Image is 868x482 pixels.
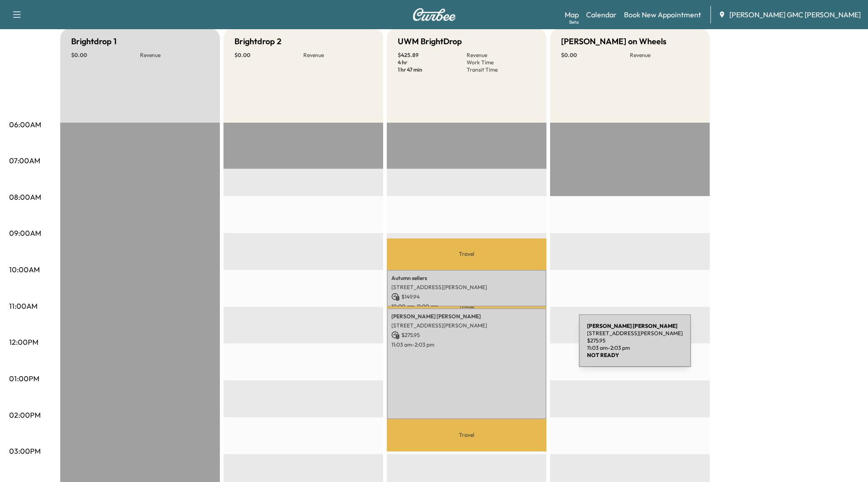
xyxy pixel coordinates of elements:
h5: [PERSON_NAME] on Wheels [561,35,666,48]
p: 10:00AM [9,264,40,275]
p: $ 275.95 [391,331,542,339]
div: Beta [569,19,579,26]
span: [PERSON_NAME] GMC [PERSON_NAME] [729,9,861,20]
p: $ 0.00 [234,52,303,59]
p: Revenue [630,52,699,59]
img: Curbee Logo [412,8,456,21]
p: Autumn sellers [391,275,542,282]
p: 12:00PM [9,337,38,347]
p: $ 149.94 [391,293,542,301]
p: $ 0.00 [71,52,140,59]
p: Revenue [140,52,209,59]
p: 08:00AM [9,192,41,202]
p: [PERSON_NAME] [PERSON_NAME] [391,313,542,320]
p: 03:00PM [9,446,41,456]
p: 11:00AM [9,301,37,311]
p: 07:00AM [9,155,40,166]
p: Transit Time [467,66,535,73]
a: Calendar [586,9,617,20]
p: Revenue [303,52,372,59]
p: 4 hr [398,59,467,66]
p: 09:00AM [9,228,41,238]
p: [STREET_ADDRESS][PERSON_NAME] [391,322,542,329]
p: 06:00AM [9,119,41,130]
p: Work Time [467,59,535,66]
p: Travel [387,238,546,270]
p: 01:00PM [9,373,39,384]
p: $ 0.00 [561,52,630,59]
h5: UWM BrightDrop [398,35,462,48]
a: MapBeta [565,9,579,20]
p: 11:03 am - 2:03 pm [391,341,542,348]
p: $ 425.89 [398,52,467,59]
p: Revenue [467,52,535,59]
p: [STREET_ADDRESS][PERSON_NAME] [391,284,542,291]
p: 02:00PM [9,409,41,420]
a: Book New Appointment [624,9,701,20]
h5: Brightdrop 2 [234,35,281,48]
p: 10:00 am - 11:00 am [391,303,542,310]
h5: Brightdrop 1 [71,35,117,48]
p: 1 hr 47 min [398,66,467,73]
p: Travel [387,306,546,308]
p: Travel [387,419,546,451]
